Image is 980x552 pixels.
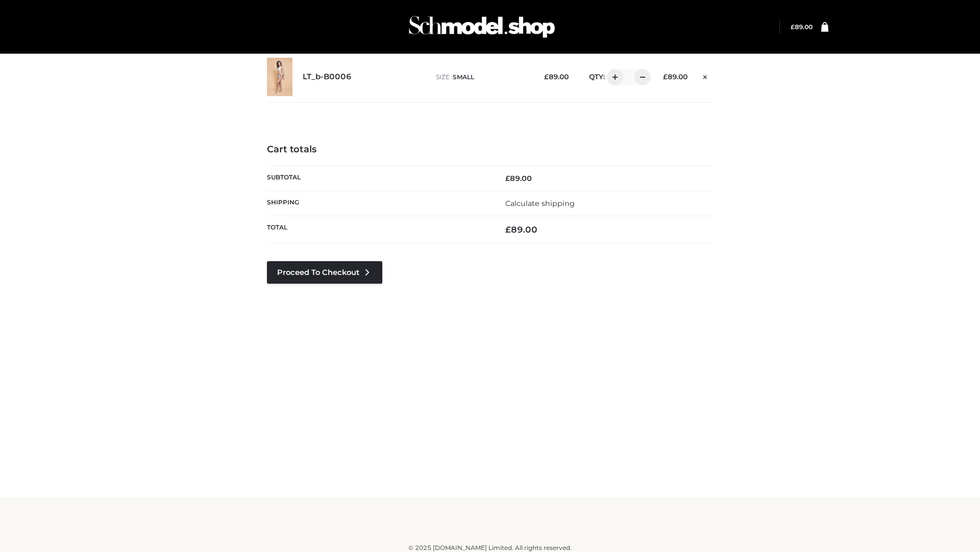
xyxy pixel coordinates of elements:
span: SMALL [453,73,474,81]
a: Proceed to Checkout [267,261,382,284]
bdi: 89.00 [791,23,813,31]
bdi: 89.00 [663,73,688,81]
bdi: 89.00 [544,73,569,81]
th: Subtotal [267,166,490,191]
span: £ [544,73,549,81]
a: Remove this item [698,69,713,82]
span: £ [663,73,668,81]
span: £ [505,224,511,235]
p: size : [436,73,528,82]
a: Calculate shipping [505,199,575,208]
span: £ [505,174,510,183]
bdi: 89.00 [505,174,532,183]
th: Shipping [267,191,490,216]
th: Total [267,216,490,243]
div: QTY: [579,69,647,85]
span: £ [791,23,795,31]
h4: Cart totals [267,144,713,155]
a: £89.00 [791,23,813,31]
img: Schmodel Admin 964 [405,7,558,47]
bdi: 89.00 [505,224,537,235]
a: LT_b-B0006 [303,72,352,82]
